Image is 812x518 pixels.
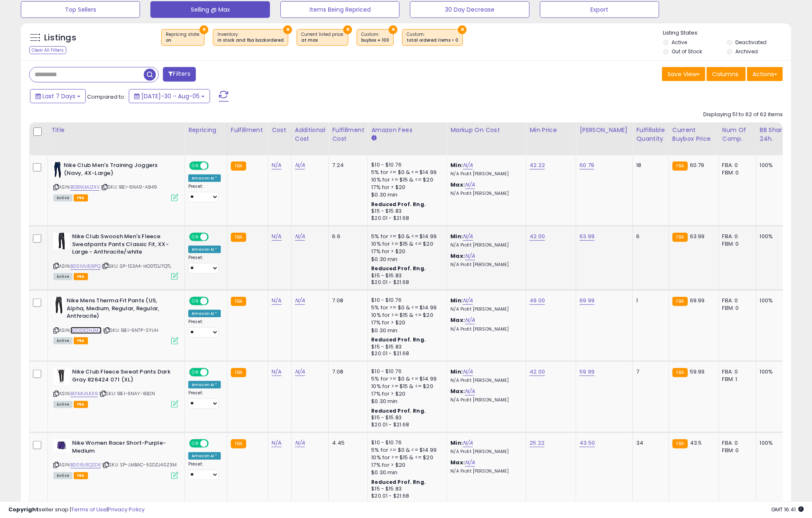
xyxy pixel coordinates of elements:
[99,390,155,397] span: | SKU: 1BEI-6NAY-8B2N
[42,92,75,100] span: Last 7 Days
[150,1,270,18] button: Selling @ Max
[672,48,702,55] label: Out of Stock
[332,162,361,169] div: 7.24
[188,310,221,317] div: Amazon AI *
[371,208,440,215] div: $15 - $15.83
[190,369,200,376] span: ON
[188,319,221,338] div: Preset:
[672,297,688,306] small: FBA
[371,201,426,208] b: Reduced Prof. Rng.
[190,162,200,169] span: ON
[70,461,101,468] a: B006LRQ2DK
[371,162,440,169] div: $10 - $10.76
[690,439,702,447] span: 43.5
[371,478,426,486] b: Reduced Prof. Rng.
[30,89,86,103] button: Last 7 Days
[190,234,200,241] span: ON
[371,375,440,383] div: 5% for >= $0 & <= $14.99
[188,126,224,134] div: Repricing
[450,316,465,324] b: Max:
[760,297,787,304] div: 100%
[530,126,572,134] div: Min Price
[530,368,545,376] a: 42.00
[371,176,440,184] div: 10% for >= $15 & <= $20
[703,111,783,119] div: Displaying 51 to 62 of 62 items
[371,191,440,199] div: $0.30 min
[463,439,473,447] a: N/A
[371,134,376,142] small: Amazon Fees.
[636,162,662,169] div: 18
[231,439,246,448] small: FBA
[188,246,221,253] div: Amazon AI *
[371,248,440,255] div: 17% for > $20
[722,304,750,312] div: FBM: 0
[8,506,39,513] strong: Copyright
[295,161,305,169] a: N/A
[207,162,221,169] span: OFF
[190,298,200,305] span: ON
[70,327,102,334] a: B0DGX2HJMZ
[450,262,520,268] p: N/A Profit [PERSON_NAME]
[166,31,200,44] span: Repricing state :
[67,297,168,322] b: Nike Mens Therma Fit Pants (US, Alpha, Medium, Regular, Regular, Anthracite)
[672,39,687,46] label: Active
[188,452,221,460] div: Amazon AI *
[371,407,426,414] b: Reduced Prof. Rng.
[371,327,440,334] div: $0.30 min
[371,169,440,176] div: 5% for >= $0 & <= $14.99
[371,311,440,319] div: 10% for >= $15 & <= $20
[371,350,440,357] div: $20.01 - $21.68
[371,279,440,286] div: $20.01 - $21.68
[690,368,705,376] span: 59.99
[371,383,440,390] div: 10% for >= $15 & <= $20
[272,439,282,447] a: N/A
[722,162,750,169] div: FBA: 0
[231,233,246,242] small: FBA
[217,37,284,43] div: in stock and fba backordered
[371,421,440,428] div: $20.01 - $21.68
[188,381,221,388] div: Amazon AI *
[672,233,688,242] small: FBA
[447,122,526,155] th: The percentage added to the cost of goods (COGS) that forms the calculator for Min & Max prices.
[87,93,125,101] span: Compared to:
[722,297,750,304] div: FBA: 0
[450,296,463,304] b: Min:
[707,67,746,81] button: Columns
[722,376,750,383] div: FBM: 1
[463,232,473,241] a: N/A
[188,174,221,182] div: Amazon AI *
[301,37,344,43] div: at max
[295,232,305,241] a: N/A
[672,439,688,448] small: FBA
[712,70,738,78] span: Columns
[188,255,221,274] div: Preset:
[207,234,221,241] span: OFF
[371,390,440,398] div: 17% for > $20
[188,184,221,202] div: Preset:
[70,184,100,191] a: B0BNLMJZXV
[129,89,210,103] button: [DATE]-30 - Aug-05
[450,458,465,466] b: Max:
[29,46,66,54] div: Clear All Filters
[207,369,221,376] span: OFF
[747,67,783,81] button: Actions
[272,368,282,376] a: N/A
[672,162,688,171] small: FBA
[53,337,72,344] span: All listings currently available for purchase on Amazon
[530,296,545,305] a: 49.00
[332,368,361,376] div: 7.08
[450,378,520,384] p: N/A Profit [PERSON_NAME]
[371,319,440,326] div: 17% for > $20
[53,233,178,279] div: ASIN:
[217,31,284,44] span: Inventory :
[450,326,520,332] p: N/A Profit [PERSON_NAME]
[722,169,750,177] div: FBM: 0
[371,414,440,421] div: $15 - $15.83
[580,126,629,134] div: [PERSON_NAME]
[371,439,440,446] div: $10 - $10.76
[463,296,473,305] a: N/A
[580,232,595,241] a: 63.99
[760,233,787,240] div: 100%
[361,31,389,44] span: Custom:
[74,194,88,202] span: FBA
